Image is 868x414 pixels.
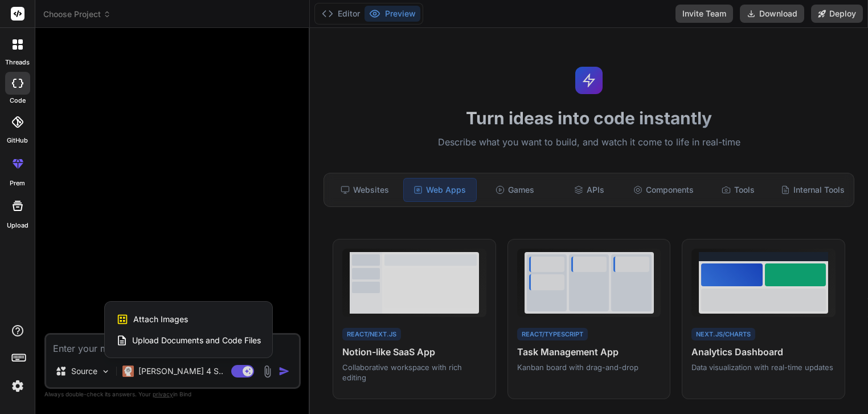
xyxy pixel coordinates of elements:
[5,58,30,67] label: threads
[132,335,261,346] span: Upload Documents and Code Files
[133,314,188,325] span: Attach Images
[7,221,28,230] label: Upload
[7,136,28,145] label: GitHub
[8,376,27,396] img: settings
[10,178,25,188] label: prem
[10,96,26,105] label: code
